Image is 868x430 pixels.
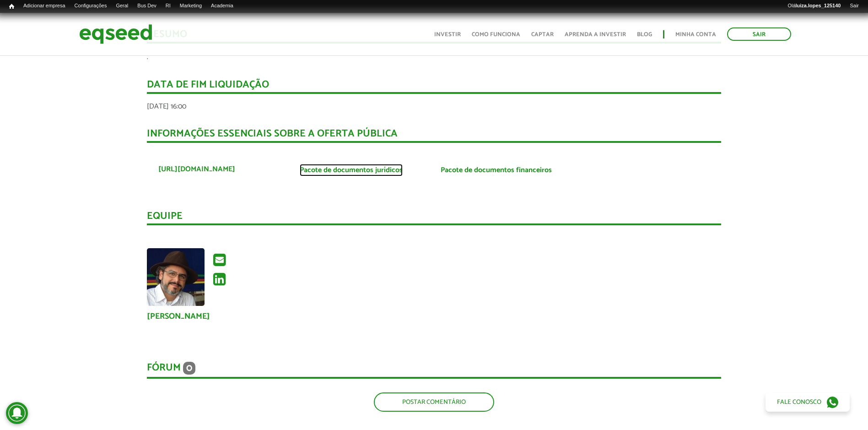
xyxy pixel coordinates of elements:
a: Ver perfil do usuário. [147,248,205,306]
a: Configurações [70,2,112,10]
a: Adicionar empresa [19,2,70,10]
div: Equipe [147,211,721,225]
a: Fale conosco [766,392,850,412]
a: Como funciona [472,32,520,38]
a: Geral [111,2,133,10]
a: Pacote de documentos jurídicos [300,167,403,174]
a: Investir [434,32,461,38]
a: Academia [206,2,238,10]
img: Foto de Xisto Alves de Souza Junior [147,248,205,306]
div: Fórum [147,362,721,379]
a: Sair [727,27,791,41]
span: Início [9,3,14,10]
a: Oláluiza.lopes_125140 [783,2,845,10]
a: Pacote de documentos financeiros [441,167,552,174]
a: RI [161,2,175,10]
div: Data de fim liquidação [147,80,721,94]
span: 0 [183,362,195,375]
p: . [147,53,721,61]
span: [DATE] 16:00 [147,100,186,113]
a: Bus Dev [133,2,161,10]
a: Aprenda a investir [565,32,626,38]
div: INFORMAÇÕES ESSENCIAIS SOBRE A OFERTA PÚBLICA [147,129,721,143]
a: Minha conta [675,32,716,38]
a: Captar [531,32,554,38]
a: Sair [845,2,863,10]
a: [URL][DOMAIN_NAME] [158,166,235,173]
a: Postar comentário [374,392,494,412]
a: Blog [637,32,652,38]
a: [PERSON_NAME] [147,312,210,321]
strong: luiza.lopes_125140 [796,3,841,8]
img: EqSeed [79,22,152,46]
a: Marketing [175,2,206,10]
a: Início [5,2,19,11]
